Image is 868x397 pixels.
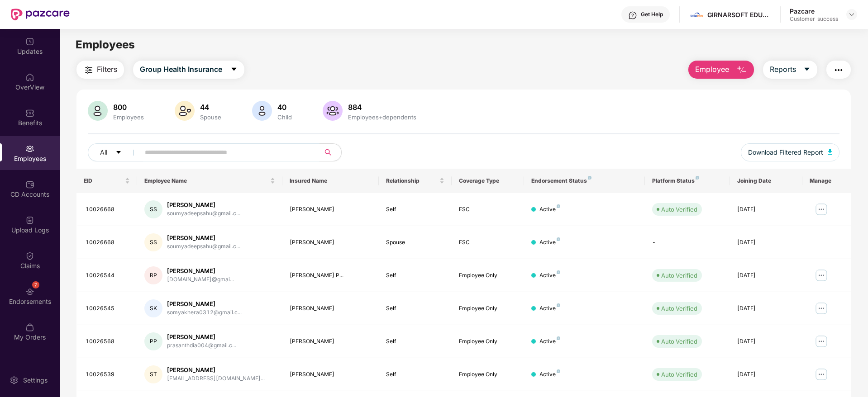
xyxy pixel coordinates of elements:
img: svg+xml;base64,PHN2ZyB4bWxucz0iaHR0cDovL3d3dy53My5vcmcvMjAwMC9zdmciIHdpZHRoPSI4IiBoZWlnaHQ9IjgiIH... [696,176,699,180]
span: caret-down [115,149,122,156]
div: GIRNARSOFT EDUCATION SERVICES PRIVATE LIMITED [707,10,771,19]
span: Employees [76,38,135,51]
img: svg+xml;base64,PHN2ZyBpZD0iU2V0dGluZy0yMHgyMCIgeG1sbnM9Imh0dHA6Ly93d3cudzMub3JnLzIwMDAvc3ZnIiB3aW... [10,376,19,385]
th: EID [76,169,137,193]
div: Endorsement Status [531,177,638,184]
div: 10026668 [86,205,130,214]
img: svg+xml;base64,PHN2ZyB4bWxucz0iaHR0cDovL3d3dy53My5vcmcvMjAwMC9zdmciIHdpZHRoPSI4IiBoZWlnaHQ9IjgiIH... [588,176,591,180]
div: Active [539,337,560,346]
span: Reports [770,64,796,75]
th: Insured Name [282,169,379,193]
div: [DATE] [737,370,795,379]
img: manageButton [814,367,829,382]
img: svg+xml;base64,PHN2ZyBpZD0iQ2xhaW0iIHhtbG5zPSJodHRwOi8vd3d3LnczLm9yZy8yMDAwL3N2ZyIgd2lkdGg9IjIwIi... [25,251,34,260]
div: Self [386,271,444,280]
img: svg+xml;base64,PHN2ZyB4bWxucz0iaHR0cDovL3d3dy53My5vcmcvMjAwMC9zdmciIHdpZHRoPSIyNCIgaGVpZ2h0PSIyNC... [83,65,94,76]
div: Self [386,337,444,346]
span: caret-down [230,66,238,74]
div: Auto Verified [661,337,697,346]
div: Employee Only [459,304,517,313]
div: Auto Verified [661,304,697,313]
div: [PERSON_NAME] [167,234,240,242]
img: svg+xml;base64,PHN2ZyB4bWxucz0iaHR0cDovL3d3dy53My5vcmcvMjAwMC9zdmciIHhtbG5zOnhsaW5rPSJodHRwOi8vd3... [323,101,343,121]
img: svg+xml;base64,PHN2ZyB4bWxucz0iaHR0cDovL3d3dy53My5vcmcvMjAwMC9zdmciIHdpZHRoPSI4IiBoZWlnaHQ9IjgiIH... [557,270,560,274]
div: ESC [459,205,517,214]
div: 884 [346,103,418,112]
div: [PERSON_NAME] [167,366,265,374]
div: 10026539 [86,370,130,379]
div: 7 [32,281,39,288]
div: ST [144,365,162,383]
img: manageButton [814,202,829,217]
div: 800 [111,103,146,112]
div: Active [539,304,560,313]
img: manageButton [814,301,829,316]
img: svg+xml;base64,PHN2ZyB4bWxucz0iaHR0cDovL3d3dy53My5vcmcvMjAwMC9zdmciIHhtbG5zOnhsaW5rPSJodHRwOi8vd3... [252,101,272,121]
img: svg+xml;base64,PHN2ZyBpZD0iQ0RfQWNjb3VudHMiIGRhdGEtbmFtZT0iQ0QgQWNjb3VudHMiIHhtbG5zPSJodHRwOi8vd3... [25,180,34,189]
button: Employee [688,61,754,79]
div: Spouse [386,238,444,247]
button: Group Health Insurancecaret-down [133,61,244,79]
img: svg+xml;base64,PHN2ZyB4bWxucz0iaHR0cDovL3d3dy53My5vcmcvMjAwMC9zdmciIHhtbG5zOnhsaW5rPSJodHRwOi8vd3... [828,149,832,155]
span: Employee Name [144,177,268,184]
div: PP [144,332,162,350]
div: Self [386,304,444,313]
div: 10026545 [86,304,130,313]
div: RP [144,266,162,284]
div: Employee Only [459,271,517,280]
div: Spouse [198,113,223,121]
span: search [319,149,337,156]
th: Relationship [379,169,451,193]
div: [PERSON_NAME] [167,201,240,209]
span: Employee [695,64,729,75]
button: Allcaret-down [88,143,143,161]
img: svg+xml;base64,PHN2ZyBpZD0iTXlfT3JkZXJzIiBkYXRhLW5hbWU9Ik15IE9yZGVycyIgeG1sbnM9Imh0dHA6Ly93d3cudz... [25,323,34,332]
div: [PERSON_NAME] [167,300,242,308]
div: [PERSON_NAME] P... [290,271,372,280]
div: [DOMAIN_NAME]@gmai... [167,275,234,284]
button: Reportscaret-down [763,61,817,79]
img: svg+xml;base64,PHN2ZyB4bWxucz0iaHR0cDovL3d3dy53My5vcmcvMjAwMC9zdmciIHdpZHRoPSI4IiBoZWlnaHQ9IjgiIH... [557,237,560,241]
div: [DATE] [737,271,795,280]
th: Joining Date [730,169,802,193]
img: svg+xml;base64,PHN2ZyBpZD0iSGVscC0zMngzMiIgeG1sbnM9Imh0dHA6Ly93d3cudzMub3JnLzIwMDAvc3ZnIiB3aWR0aD... [628,11,637,20]
img: svg+xml;base64,PHN2ZyB4bWxucz0iaHR0cDovL3d3dy53My5vcmcvMjAwMC9zdmciIHdpZHRoPSI4IiBoZWlnaHQ9IjgiIH... [557,369,560,373]
span: EID [84,177,123,184]
div: [PERSON_NAME] [290,238,372,247]
div: Customer_success [790,15,838,23]
img: svg+xml;base64,PHN2ZyB4bWxucz0iaHR0cDovL3d3dy53My5vcmcvMjAwMC9zdmciIHdpZHRoPSI4IiBoZWlnaHQ9IjgiIH... [557,336,560,340]
img: svg+xml;base64,PHN2ZyB4bWxucz0iaHR0cDovL3d3dy53My5vcmcvMjAwMC9zdmciIHdpZHRoPSI4IiBoZWlnaHQ9IjgiIH... [557,303,560,307]
img: svg+xml;base64,PHN2ZyBpZD0iSG9tZSIgeG1sbnM9Imh0dHA6Ly93d3cudzMub3JnLzIwMDAvc3ZnIiB3aWR0aD0iMjAiIG... [25,73,34,82]
img: manageButton [814,268,829,283]
div: Employees+dependents [346,113,418,121]
div: 10026668 [86,238,130,247]
img: svg+xml;base64,PHN2ZyB4bWxucz0iaHR0cDovL3d3dy53My5vcmcvMjAwMC9zdmciIHdpZHRoPSIyNCIgaGVpZ2h0PSIyNC... [833,65,844,76]
img: svg+xml;base64,PHN2ZyBpZD0iRHJvcGRvd24tMzJ4MzIiIHhtbG5zPSJodHRwOi8vd3d3LnczLm9yZy8yMDAwL3N2ZyIgd2... [848,11,855,18]
th: Coverage Type [452,169,524,193]
div: soumyadeepsahu@gmail.c... [167,209,240,218]
div: 44 [198,103,223,112]
div: [DATE] [737,337,795,346]
img: svg+xml;base64,PHN2ZyBpZD0iVXBkYXRlZCIgeG1sbnM9Imh0dHA6Ly93d3cudzMub3JnLzIwMDAvc3ZnIiB3aWR0aD0iMj... [25,37,34,46]
div: Get Help [641,11,663,18]
button: Filters [76,61,124,79]
td: - [645,226,730,259]
div: Child [276,113,294,121]
div: 10026544 [86,271,130,280]
img: svg+xml;base64,PHN2ZyB4bWxucz0iaHR0cDovL3d3dy53My5vcmcvMjAwMC9zdmciIHdpZHRoPSI4IiBoZWlnaHQ9IjgiIH... [557,204,560,208]
div: [EMAIL_ADDRESS][DOMAIN_NAME]... [167,374,265,383]
img: svg+xml;base64,PHN2ZyBpZD0iQmVuZWZpdHMiIHhtbG5zPSJodHRwOi8vd3d3LnczLm9yZy8yMDAwL3N2ZyIgd2lkdGg9Ij... [25,109,34,118]
div: soumyadeepsahu@gmail.c... [167,242,240,251]
div: Platform Status [652,177,722,184]
div: Auto Verified [661,205,697,214]
button: search [319,143,342,161]
span: All [100,147,107,157]
div: ESC [459,238,517,247]
div: [PERSON_NAME] [290,304,372,313]
span: Relationship [386,177,437,184]
div: Auto Verified [661,370,697,379]
img: svg+xml;base64,PHN2ZyBpZD0iVXBsb2FkX0xvZ3MiIGRhdGEtbmFtZT0iVXBsb2FkIExvZ3MiIHhtbG5zPSJodHRwOi8vd3... [25,216,34,225]
img: svg+xml;base64,PHN2ZyB4bWxucz0iaHR0cDovL3d3dy53My5vcmcvMjAwMC9zdmciIHhtbG5zOnhsaW5rPSJodHRwOi8vd3... [736,65,747,76]
img: svg+xml;base64,PHN2ZyB4bWxucz0iaHR0cDovL3d3dy53My5vcmcvMjAwMC9zdmciIHhtbG5zOnhsaW5rPSJodHRwOi8vd3... [88,101,108,121]
div: Active [539,370,560,379]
